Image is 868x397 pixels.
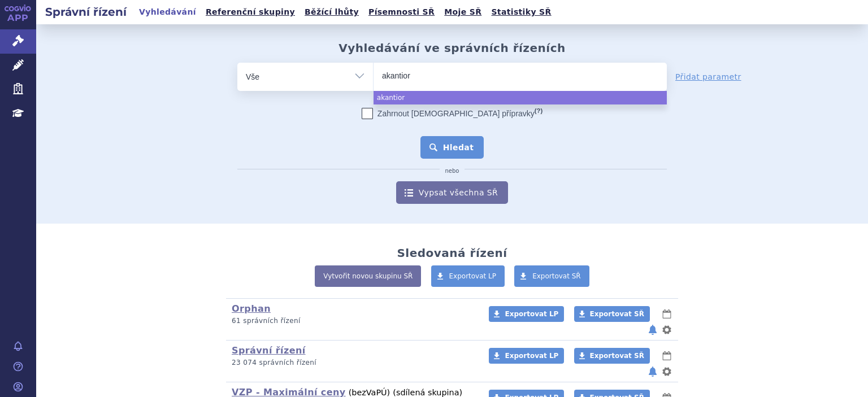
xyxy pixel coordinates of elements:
h2: Sledovaná řízení [397,246,507,260]
span: (sdílená skupina) [393,388,462,397]
a: Vytvořit novou skupinu SŘ [315,265,421,287]
a: Exportovat LP [489,348,564,364]
p: 61 správních řízení [232,316,474,326]
button: notifikace [647,323,658,337]
a: Písemnosti SŘ [365,5,438,20]
a: Referenční skupiny [202,5,298,20]
button: lhůty [661,307,672,321]
a: Orphan [232,303,271,314]
span: Exportovat SŘ [590,352,644,360]
a: Vyhledávání [136,5,199,20]
span: (bez ) [349,388,390,397]
a: Exportovat SŘ [574,306,650,322]
span: VaPÚ [366,388,387,397]
span: Exportovat LP [505,310,558,318]
i: nebo [440,168,465,174]
a: Exportovat LP [489,306,564,322]
span: Exportovat LP [505,352,558,360]
button: notifikace [647,365,658,378]
a: Vypsat všechna SŘ [396,181,508,204]
label: Zahrnout [DEMOGRAPHIC_DATA] přípravky [362,108,542,119]
h2: Správní řízení [36,4,136,20]
span: Exportovat LP [449,272,497,280]
button: Hledat [420,136,484,159]
p: 23 074 správních řízení [232,358,474,368]
h2: Vyhledávání ve správních řízeních [338,41,566,55]
button: nastavení [661,365,672,378]
a: Exportovat SŘ [514,265,589,287]
li: akantior [374,91,667,104]
button: lhůty [661,349,672,363]
a: Běžící lhůty [301,5,362,20]
a: Správní řízení [232,345,306,356]
a: Statistiky SŘ [488,5,554,20]
a: Exportovat LP [431,265,505,287]
a: Moje SŘ [441,5,485,20]
abbr: (?) [535,107,542,115]
span: Exportovat SŘ [590,310,644,318]
a: Exportovat SŘ [574,348,650,364]
button: nastavení [661,323,672,337]
a: Přidat parametr [675,71,741,82]
span: Exportovat SŘ [532,272,581,280]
